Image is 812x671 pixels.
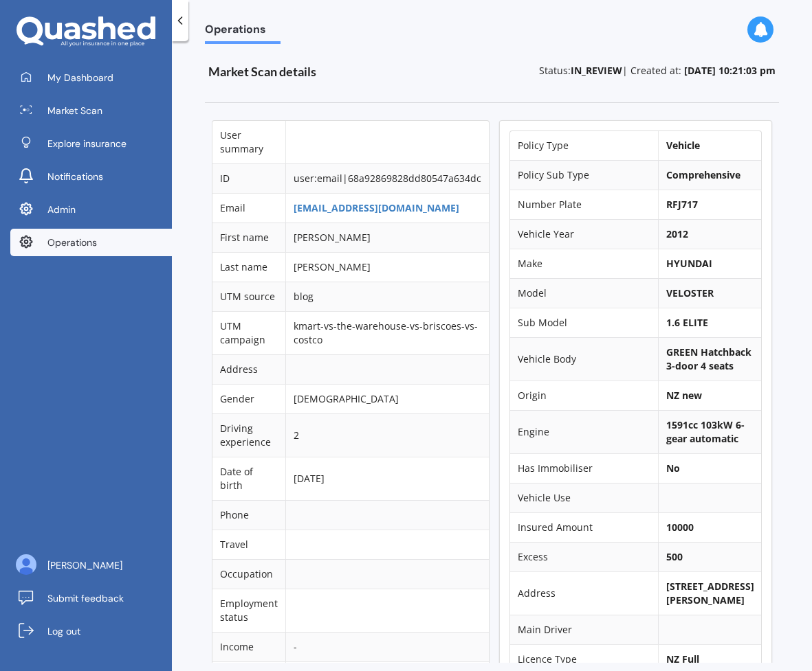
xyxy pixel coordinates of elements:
[510,453,659,483] td: Has Immobiliser
[510,278,659,308] td: Model
[47,236,97,249] span: Operations
[47,203,76,216] span: Admin
[666,550,683,563] b: 500
[212,354,285,384] td: Address
[510,131,659,160] td: Policy Type
[666,257,712,270] b: HYUNDAI
[47,170,103,183] span: Notifications
[212,252,285,282] td: Last name
[285,413,489,457] td: 2
[10,584,172,612] a: Submit feedback
[285,163,489,193] td: user:email|68a92869828dd80547a634dc
[510,249,659,278] td: Make
[212,311,285,354] td: UTM campaign
[212,589,285,632] td: Employment status
[212,193,285,223] td: Email
[666,316,708,329] b: 1.6 ELITE
[212,282,285,311] td: UTM source
[47,137,127,150] span: Explore insurance
[684,64,776,77] b: [DATE] 10:21:03 pm
[10,229,172,256] a: Operations
[510,308,659,337] td: Sub Model
[10,163,172,190] a: Notifications
[285,252,489,282] td: [PERSON_NAME]
[47,591,124,605] span: Submit feedback
[47,558,122,572] span: [PERSON_NAME]
[212,223,285,252] td: First name
[666,345,751,372] b: GREEN Hatchback 3-door 4 seats
[205,23,281,41] span: Operations
[10,64,172,91] a: My Dashboard
[208,64,424,80] h3: Market Scan details
[212,559,285,589] td: Occupation
[285,223,489,252] td: [PERSON_NAME]
[10,97,172,124] a: Market Scan
[666,580,754,606] b: [STREET_ADDRESS][PERSON_NAME]
[285,457,489,500] td: [DATE]
[510,160,659,190] td: Policy Sub Type
[510,380,659,410] td: Origin
[10,617,172,645] a: Log out
[212,384,285,413] td: Gender
[510,615,659,644] td: Main Driver
[510,483,659,512] td: Vehicle Use
[212,632,285,661] td: Income
[571,64,622,77] b: IN_REVIEW
[10,130,172,157] a: Explore insurance
[510,190,659,219] td: Number Plate
[666,139,700,152] b: Vehicle
[666,652,699,666] b: NZ Full
[10,196,172,223] a: Admin
[666,286,714,299] b: VELOSTER
[47,71,113,84] span: My Dashboard
[539,64,776,78] p: Status: | Created at:
[510,571,659,615] td: Address
[212,457,285,500] td: Date of birth
[666,198,698,211] b: RFJ717
[285,384,489,413] td: [DEMOGRAPHIC_DATA]
[212,413,285,457] td: Driving experience
[285,311,489,354] td: kmart-vs-the-warehouse-vs-briscoes-vs-costco
[285,282,489,311] td: blog
[285,632,489,661] td: -
[16,554,36,575] img: ALV-UjU6YHOUIM1AGx_4vxbOkaOq-1eqc8a3URkVIJkc_iWYmQ98kTe7fc9QMVOBV43MoXmOPfWPN7JjnmUwLuIGKVePaQgPQ...
[510,219,659,249] td: Vehicle Year
[212,500,285,530] td: Phone
[212,121,285,163] td: User summary
[666,521,694,534] b: 10000
[212,530,285,559] td: Travel
[212,163,285,193] td: ID
[510,542,659,571] td: Excess
[666,418,745,445] b: 1591cc 103kW 6-gear automatic
[47,104,102,117] span: Market Scan
[510,410,659,453] td: Engine
[666,462,680,475] b: No
[510,512,659,542] td: Insured Amount
[666,227,688,240] b: 2012
[10,551,172,579] a: [PERSON_NAME]
[510,337,659,380] td: Vehicle Body
[47,624,80,638] span: Log out
[666,168,740,181] b: Comprehensive
[294,201,459,214] a: [EMAIL_ADDRESS][DOMAIN_NAME]
[666,389,702,402] b: NZ new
